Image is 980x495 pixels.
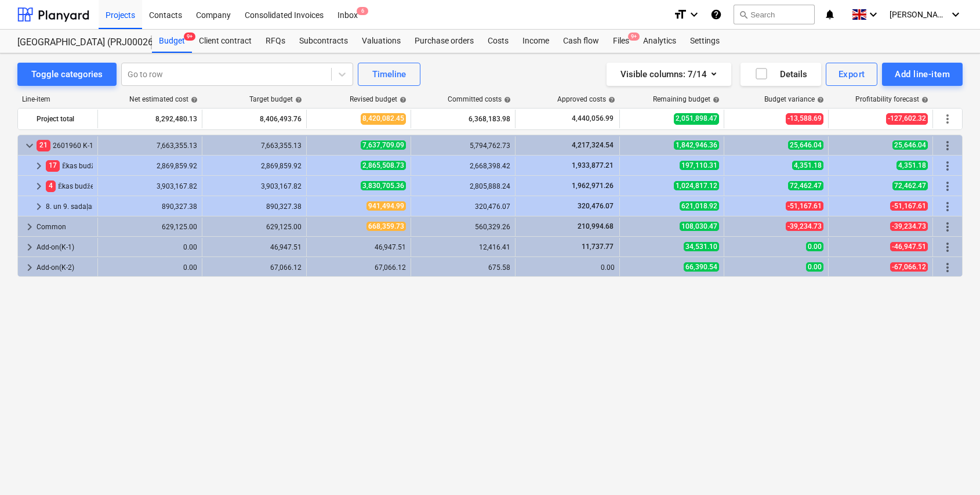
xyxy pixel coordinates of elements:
[941,240,954,254] span: More actions
[890,262,928,272] span: -67,066.12
[17,37,138,49] div: [GEOGRAPHIC_DATA] (PRJ0002627, K-1 un K-2(2.kārta) 2601960
[103,142,197,150] div: 7,663,355.13
[606,96,615,103] span: help
[207,162,302,170] div: 2,869,859.92
[882,63,963,86] button: Add line-item
[674,140,719,150] span: 1,842,946.36
[919,96,928,103] span: help
[806,262,823,272] span: 0.00
[249,95,302,103] div: Target budget
[571,182,615,190] span: 1,962,971.26
[896,161,928,170] span: 4,351.18
[949,8,963,21] i: keyboard_arrow_down
[786,201,823,211] span: -51,167.61
[710,96,720,103] span: help
[188,96,198,103] span: help
[941,139,954,153] span: More actions
[674,113,719,124] span: 2,051,898.47
[673,8,687,21] i: format_size
[571,114,615,124] span: 4,440,056.99
[46,157,93,175] div: Ēkas budžets K-1
[866,8,880,21] i: keyboard_arrow_down
[941,200,954,214] span: More actions
[839,67,865,82] div: Export
[192,30,259,53] a: Client contract
[207,182,302,190] div: 3,903,167.82
[788,181,823,190] span: 72,462.47
[23,261,37,274] span: keyboard_arrow_right
[680,201,719,211] span: 621,018.92
[792,161,823,170] span: 4,351.18
[372,67,406,82] div: Timeline
[293,96,302,103] span: help
[680,161,719,170] span: 197,110.31
[103,162,197,170] div: 2,869,859.92
[516,30,556,53] a: Income
[103,182,197,190] div: 3,903,167.82
[103,223,197,231] div: 629,125.00
[207,243,302,251] div: 46,947.51
[416,263,510,272] div: 675.58
[152,30,192,53] div: Budget
[416,162,510,170] div: 2,668,398.42
[806,242,823,251] span: 0.00
[764,95,824,103] div: Budget variance
[355,30,408,53] div: Valuations
[607,63,731,86] button: Visible columns:7/14
[17,63,117,86] button: Toggle categories
[941,112,954,126] span: More actions
[890,201,928,211] span: -51,167.61
[32,159,46,173] span: keyboard_arrow_right
[628,32,640,41] span: 9+
[259,30,292,53] div: RFQs
[520,263,615,272] div: 0.00
[311,263,406,272] div: 67,066.12
[416,223,510,231] div: 560,329.26
[892,140,928,150] span: 25,646.04
[710,8,722,21] i: Knowledge base
[350,95,406,103] div: Revised budget
[824,8,836,21] i: notifications
[23,240,37,254] span: keyboard_arrow_right
[734,5,815,24] button: Search
[502,96,511,103] span: help
[103,203,197,211] div: 890,327.38
[292,30,355,53] a: Subcontracts
[103,243,197,251] div: 0.00
[416,182,510,190] div: 2,805,888.24
[606,30,636,53] a: Files9+
[361,161,406,170] span: 2,865,508.73
[357,7,368,15] span: 6
[416,243,510,251] div: 12,416.41
[754,67,807,82] div: Details
[571,161,615,169] span: 1,933,877.21
[46,180,56,192] span: 4
[361,113,406,124] span: 8,420,082.45
[557,95,615,103] div: Approved costs
[207,263,302,272] div: 67,066.12
[684,242,719,251] span: 34,531.10
[207,142,302,150] div: 7,663,355.13
[674,181,719,190] span: 1,024,817.12
[416,203,510,211] div: 320,476.07
[366,201,406,211] span: 941,494.99
[687,8,701,21] i: keyboard_arrow_down
[397,96,406,103] span: help
[922,439,980,495] iframe: Chat Widget
[576,222,615,230] span: 210,994.68
[103,110,197,128] div: 8,292,480.13
[739,10,748,19] span: search
[416,142,510,150] div: 5,794,762.73
[580,243,615,251] span: 11,737.77
[31,67,103,82] div: Toggle categories
[636,30,683,53] a: Analytics
[941,179,954,193] span: More actions
[886,113,928,124] span: -127,602.32
[37,218,93,236] div: Common
[855,95,928,103] div: Profitability forecast
[606,30,636,53] div: Files
[556,30,606,53] div: Cash flow
[129,95,198,103] div: Net estimated cost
